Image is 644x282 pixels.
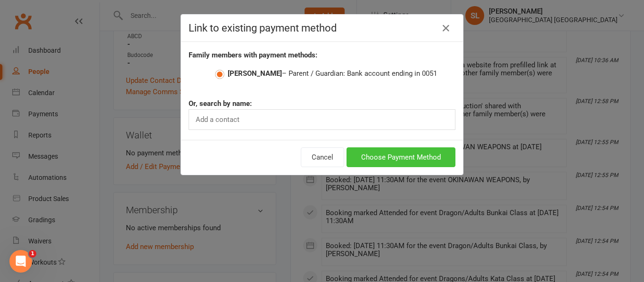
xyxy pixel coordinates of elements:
[9,250,32,273] iframe: Intercom live chat
[215,68,437,79] label: – Parent / Guardian: Bank account ending in 0051
[189,99,252,108] strong: Or, search by name:
[29,250,36,258] span: 1
[347,147,455,167] button: Choose Payment Method
[189,51,317,59] strong: Family members with payment methods:
[301,147,344,167] button: Cancel
[438,21,454,36] button: Close
[228,69,282,78] strong: [PERSON_NAME]
[189,22,455,34] h4: Link to existing payment method
[195,113,243,126] input: Add a contact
